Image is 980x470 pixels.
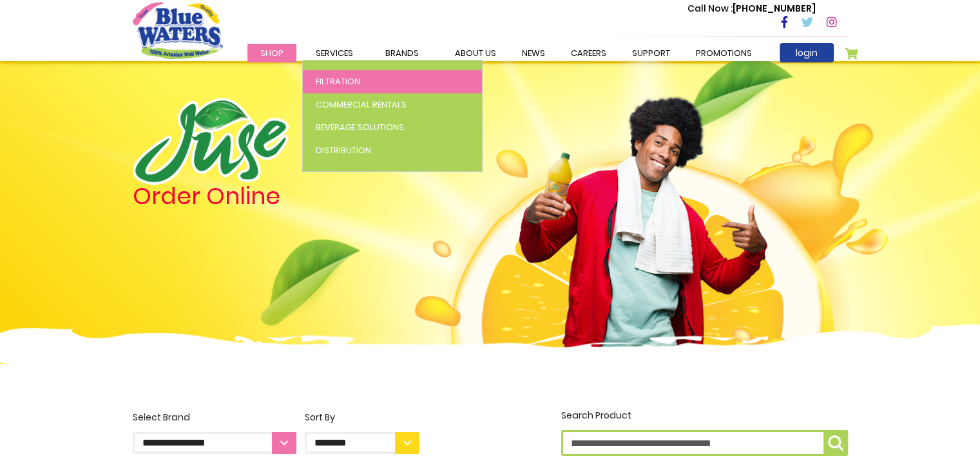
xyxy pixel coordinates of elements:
[687,2,733,15] span: Call Now :
[305,411,419,424] div: Sort By
[509,44,558,62] a: News
[133,432,296,454] select: Select Brand
[687,2,816,15] p: [PHONE_NUMBER]
[823,430,848,456] button: Search Product
[780,43,834,62] a: login
[385,47,419,59] span: Brands
[133,98,289,185] img: logo
[558,44,619,62] a: careers
[316,99,407,111] span: Commercial Rentals
[305,432,419,454] select: Sort By
[442,44,509,62] a: about us
[561,409,848,456] label: Search Product
[316,144,371,156] span: Distribution
[561,430,848,456] input: Search Product
[517,74,769,350] img: man.png
[683,44,765,62] a: Promotions
[619,44,683,62] a: support
[316,121,404,133] span: Beverage Solutions
[316,47,353,59] span: Services
[260,47,283,59] span: Shop
[133,185,419,208] h4: Order Online
[133,411,296,454] label: Select Brand
[316,75,360,88] span: Filtration
[828,435,843,451] img: search-icon.png
[133,2,223,59] a: store logo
